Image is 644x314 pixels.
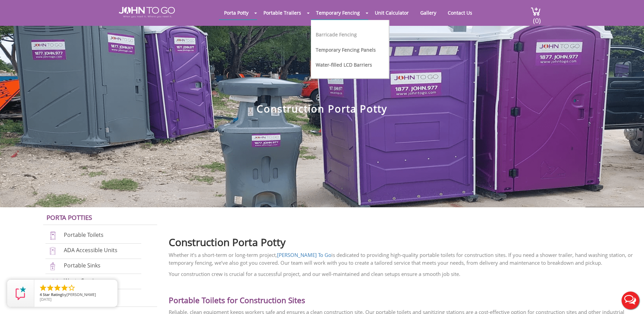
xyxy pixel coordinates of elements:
p: Whether it’s a short-term or long-term project, is dedicated to providing high-quality portable t... [169,251,634,267]
li:  [46,284,54,292]
a: Unit Calculator [370,6,414,19]
a: Porta Potty [219,6,254,19]
li:  [53,284,61,292]
li:  [39,284,47,292]
img: Review Rating [14,286,27,300]
img: portable-sinks-new.png [45,262,60,271]
li:  [68,284,76,292]
a: Waste Services [64,277,102,284]
img: ADA-units-new.png [45,246,60,256]
h2: Construction Porta Potty [169,233,634,248]
img: portable-toilets-new.png [45,231,60,240]
p: Your construction crew is crucial for a successful project, and our well-maintained and clean set... [169,270,634,278]
span: Star Rating [43,292,62,297]
a: Temporary Fencing [311,6,365,19]
a: Portable Toilets [64,231,104,239]
img: JOHN to go [119,7,175,18]
button: Live Chat [617,287,644,314]
a: Porta Potties [47,213,92,222]
img: waste-services-new.png [45,277,60,286]
span: 4 [40,292,42,297]
span: [DATE] [40,297,52,302]
img: cart a [531,7,541,16]
a: Contact Us [443,6,477,19]
a: Portable Trailers [258,6,306,19]
a: ADA Accessible Units [64,246,117,254]
a: Gallery [415,6,441,19]
h2: Portable Toilets for Construction Sites [169,285,634,305]
span: [PERSON_NAME] [67,292,96,297]
a: Portable Sinks [64,262,100,269]
a: [PERSON_NAME] To Go [277,251,331,258]
span: by [40,293,112,297]
span: (0) [533,11,541,25]
li:  [60,284,69,292]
